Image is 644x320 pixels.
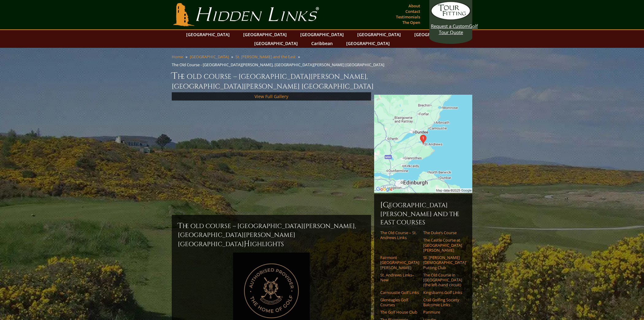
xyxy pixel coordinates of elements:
[423,297,462,307] a: Crail Golfing Society Balcomie Links
[190,54,229,59] a: [GEOGRAPHIC_DATA]
[423,255,462,270] a: St. [PERSON_NAME] [DEMOGRAPHIC_DATA]’ Putting Club
[244,239,250,249] span: H
[354,30,404,39] a: [GEOGRAPHIC_DATA]
[172,54,183,59] a: Home
[380,290,419,295] a: Carnoustie Golf Links
[423,310,462,314] a: Panmure
[380,272,419,283] a: St. Andrews Links–New
[411,30,461,39] a: [GEOGRAPHIC_DATA]
[380,310,419,314] a: The Golf House Club
[401,18,422,27] a: The Open
[423,272,462,288] a: The Old Course in [GEOGRAPHIC_DATA] (the left-hand circuit)
[431,23,469,29] span: Request a Custom
[172,62,387,67] li: The Old Course - [GEOGRAPHIC_DATA][PERSON_NAME], [GEOGRAPHIC_DATA][PERSON_NAME] [GEOGRAPHIC_DATA]
[380,255,419,270] a: Fairmont [GEOGRAPHIC_DATA][PERSON_NAME]
[172,70,472,91] h1: The Old Course – [GEOGRAPHIC_DATA][PERSON_NAME], [GEOGRAPHIC_DATA][PERSON_NAME] [GEOGRAPHIC_DATA]
[431,2,471,35] a: Request a CustomGolf Tour Quote
[423,290,462,295] a: Kingsbarns Golf Links
[423,238,462,253] a: The Castle Course at [GEOGRAPHIC_DATA][PERSON_NAME]
[404,7,422,16] a: Contact
[183,30,233,39] a: [GEOGRAPHIC_DATA]
[407,2,422,10] a: About
[374,95,472,193] img: Google Map of St Andrews Links, St Andrews, United Kingdom
[178,221,365,249] h2: The Old Course – [GEOGRAPHIC_DATA][PERSON_NAME], [GEOGRAPHIC_DATA][PERSON_NAME] [GEOGRAPHIC_DATA]...
[394,13,422,21] a: Testimonials
[308,39,336,48] a: Caribbean
[423,230,462,235] a: The Duke’s Course
[255,93,288,99] a: View Full Gallery
[380,230,419,240] a: The Old Course – St. Andrews Links
[236,54,296,59] a: St. [PERSON_NAME] and the East
[380,200,466,227] h6: [GEOGRAPHIC_DATA][PERSON_NAME] and the East Courses
[380,297,419,307] a: Gleneagles Golf Courses
[343,39,393,48] a: [GEOGRAPHIC_DATA]
[251,39,301,48] a: [GEOGRAPHIC_DATA]
[240,30,290,39] a: [GEOGRAPHIC_DATA]
[297,30,347,39] a: [GEOGRAPHIC_DATA]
